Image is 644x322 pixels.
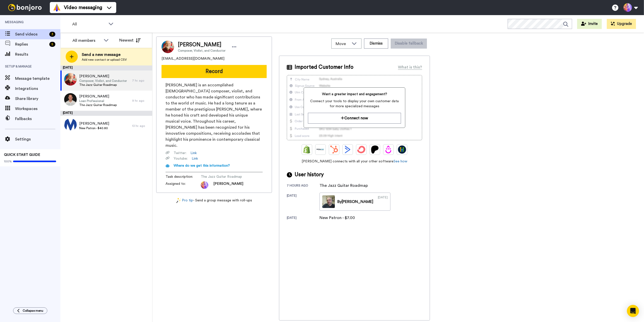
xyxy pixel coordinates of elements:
[156,198,272,203] div: - Send a group message with roll-ups
[398,146,406,154] img: GoHighLevel
[60,111,152,116] div: [DATE]
[53,4,61,12] img: vm-color.svg
[344,146,352,154] img: ActiveCampaign
[79,121,109,126] span: [PERSON_NAME]
[287,194,319,211] div: [DATE]
[60,65,152,70] div: [DATE]
[577,19,602,29] button: Invite
[23,309,43,313] span: Collapse menu
[319,183,368,189] div: The Jazz Guitar Roadmap
[627,305,639,317] div: Open Intercom Messenger
[337,199,373,205] div: By [PERSON_NAME]
[287,184,319,189] div: 7 hours ago
[82,52,127,58] span: Send a new message
[132,124,150,128] div: 13 hr. ago
[64,118,77,131] img: 03403dd5-18bc-46ad-ad59-9daf3f956884.png
[49,32,55,37] div: 3
[308,92,401,97] span: Want a greater impact and engagement?
[308,113,401,124] button: Connect now
[162,56,224,61] span: [EMAIL_ADDRESS][DOMAIN_NAME]
[162,65,267,78] button: Record
[213,181,243,189] span: [PERSON_NAME]
[398,64,422,70] div: What is this?
[303,146,311,154] img: Shopify
[174,164,230,167] span: Where do we get this information?
[132,99,150,103] div: 9 hr. ago
[190,151,197,156] a: Link
[336,41,349,47] span: Move
[166,82,263,149] span: [PERSON_NAME] is an accomplished [DEMOGRAPHIC_DATA] composer, violist, and conductor who has made...
[79,83,127,87] span: The Jazz Guitar Roadmap
[384,146,392,154] img: Drip
[176,198,193,203] a: Pro tip
[15,96,60,102] span: Share library
[308,99,401,109] span: Connect your tools to display your own customer data for more specialized messages
[174,156,188,161] span: Youtube :
[15,106,60,112] span: Workspaces
[4,153,40,157] span: QUICK START GUIDE
[15,136,60,142] span: Settings
[178,41,225,49] span: [PERSON_NAME]
[132,79,150,83] div: 7 hr. ago
[330,146,338,154] img: Hubspot
[295,63,353,71] span: Imported Customer Info
[391,39,427,49] button: Disable fallback
[174,151,186,156] span: Twitter :
[49,42,55,47] div: 5
[192,156,198,161] a: Link
[79,126,109,130] span: New Patron - $40.80
[319,193,390,211] a: By[PERSON_NAME][DATE]
[72,21,106,27] span: All
[295,171,324,178] span: User history
[176,198,181,203] img: magic-wand.svg
[393,160,407,163] a: See how
[79,94,117,99] span: [PERSON_NAME]
[178,49,225,53] span: Composer, Violist, and Conductor
[115,35,144,45] button: Newest
[4,159,12,163] span: 100%
[357,146,365,154] img: ConvertKit
[6,4,44,11] img: bj-logo-header-white.svg
[364,39,388,49] button: Dismiss
[322,195,335,208] img: 9367d2f6-e538-4187-ba58-649811f69a99-thumb.jpg
[15,41,47,47] span: Replies
[378,195,388,208] div: [DATE]
[162,41,174,53] img: Image of Brett Dean
[15,31,47,37] span: Send videos
[79,79,127,83] span: Composer, Violist, and Conductor
[201,181,208,189] img: photo.jpg
[371,146,379,154] img: Patreon
[15,76,60,82] span: Message template
[79,99,117,103] span: Loan Professional
[607,19,636,29] button: Upgrade
[15,116,60,122] span: Fallbacks
[72,38,101,44] div: All members
[64,4,102,11] span: Video messaging
[287,159,422,164] span: [PERSON_NAME] connects with all your other software
[82,58,127,62] span: Add new contact or upload CSV
[15,51,60,57] span: Results
[79,74,127,79] span: [PERSON_NAME]
[15,86,60,92] span: Integrations
[201,174,249,179] span: The Jazz Guitar Roadmap
[287,216,319,221] div: [DATE]
[64,73,77,86] img: 62be69e4-b5f0-463c-b1f2-aad13cf46d4f.jpg
[166,181,201,189] span: Assigned to:
[79,103,117,107] span: The Jazz Guitar Roadmap
[319,215,355,221] div: New Patron - $7.00
[316,146,325,154] img: Ontraport
[166,174,201,179] span: Task description :
[13,307,47,314] button: Collapse menu
[64,93,77,106] img: cb069e0c-e1de-463f-a42a-a2a3de92ddb2.jpg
